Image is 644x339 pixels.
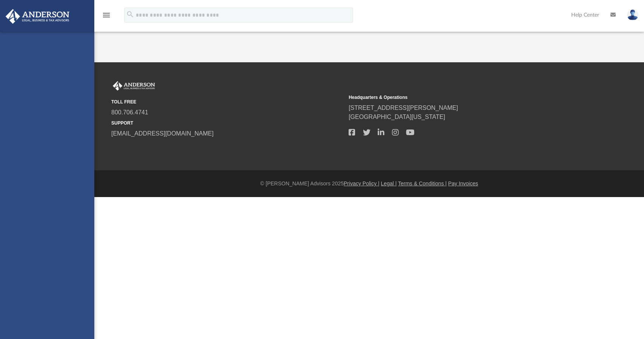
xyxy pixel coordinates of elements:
[344,180,380,186] a: Privacy Policy |
[111,81,157,91] img: Anderson Advisors Platinum Portal
[349,114,445,120] a: [GEOGRAPHIC_DATA][US_STATE]
[102,14,111,20] a: menu
[111,109,148,116] a: 800.706.4741
[349,94,581,101] small: Headquarters & Operations
[94,180,644,188] div: © [PERSON_NAME] Advisors 2025
[102,11,111,20] i: menu
[381,180,397,186] a: Legal |
[111,99,343,105] small: TOLL FREE
[111,130,214,137] a: [EMAIL_ADDRESS][DOMAIN_NAME]
[448,180,478,186] a: Pay Invoices
[3,9,72,24] img: Anderson Advisors Platinum Portal
[349,105,458,111] a: [STREET_ADDRESS][PERSON_NAME]
[398,180,447,186] a: Terms & Conditions |
[111,120,343,126] small: SUPPORT
[126,10,134,18] i: search
[627,9,638,20] img: User Pic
